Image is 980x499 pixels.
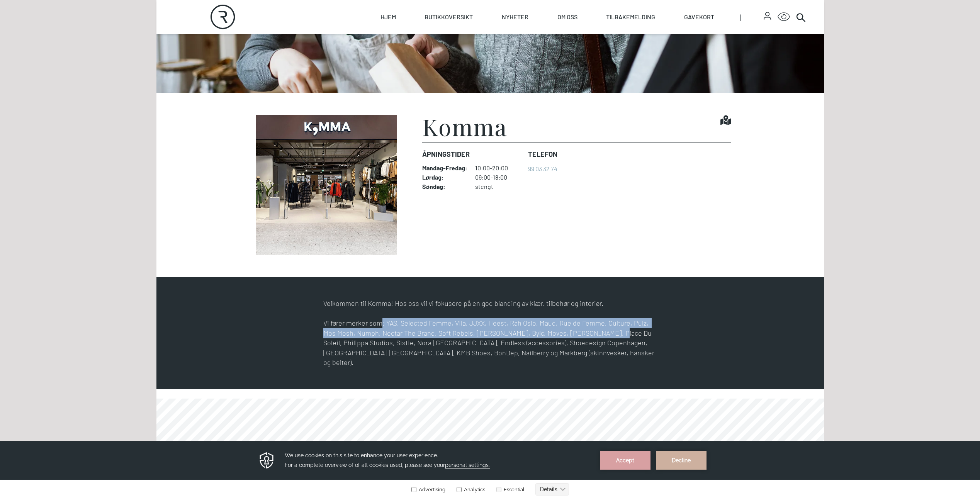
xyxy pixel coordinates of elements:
button: Accept [600,10,651,29]
dd: 10:00-20:00 [475,164,522,172]
h3: We use cookies on this site to enhance your user experience. For a complete overview of of all co... [285,10,591,29]
input: Analytics [457,46,462,51]
dt: Åpningstider [422,149,522,160]
img: Privacy reminder [258,10,275,29]
p: Velkommen til Komma! Hos oss vil vi fokusere på en god blanding av klær, tilbehør og interiør. [323,299,657,309]
button: Details [535,42,569,54]
input: Essential [496,46,501,51]
button: Decline [656,10,707,29]
dt: Søndag : [422,183,467,190]
dd: 09:00-18:00 [475,173,522,181]
text: Details [540,45,557,51]
details: Attribution [640,170,667,175]
div: © Mappedin [642,171,661,175]
label: Analytics [455,46,485,51]
dt: Telefon [528,149,557,160]
dt: Mandag - Fredag : [422,164,467,172]
dt: Lørdag : [422,173,467,181]
label: Essential [495,46,525,51]
h1: Komma [422,115,507,138]
dd: stengt [475,183,522,190]
a: 99 03 32 74 [528,165,557,172]
p: Vi fører merker som: YAS, Selected Femme, VIla, JJXX, Heest, Rah Oslo, Maud, Rue de Femme, Cultur... [323,318,657,368]
label: Advertising [411,46,445,51]
button: Open Accessibility Menu [778,11,790,23]
span: personal settings. [445,21,490,27]
input: Advertising [411,46,416,51]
